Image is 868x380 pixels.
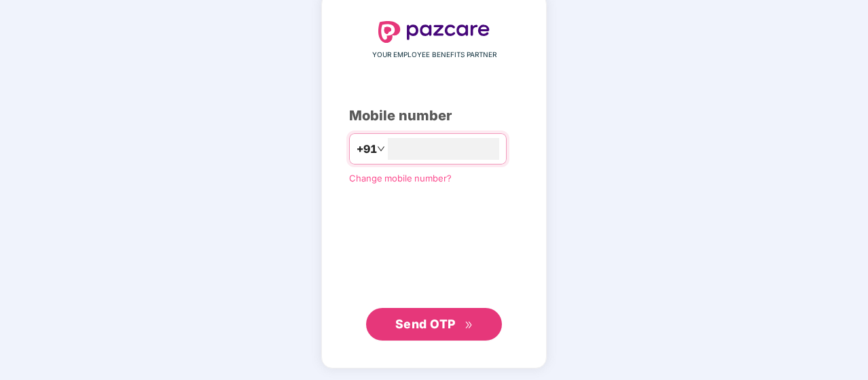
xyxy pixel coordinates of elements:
[395,317,456,331] span: Send OTP
[349,173,452,184] a: Change mobile number?
[357,141,377,158] span: +91
[378,21,490,43] img: logo
[349,105,519,126] div: Mobile number
[377,145,385,153] span: down
[366,308,502,341] button: Send OTPdouble-right
[372,50,496,61] span: YOUR EMPLOYEE BENEFITS PARTNER
[465,321,473,330] span: double-right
